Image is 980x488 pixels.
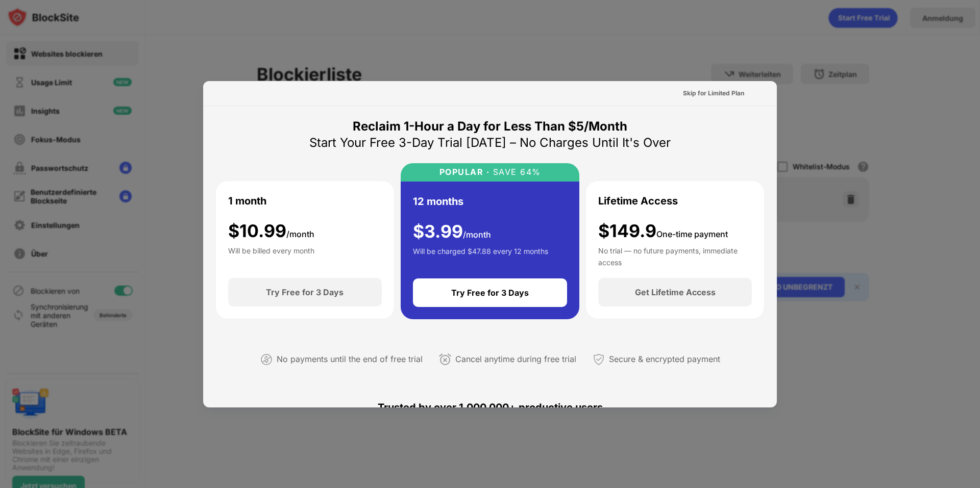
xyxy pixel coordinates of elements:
div: Skip for Limited Plan [683,88,744,98]
div: 1 month [228,193,266,209]
div: $ 3.99 [413,221,491,242]
span: One-time payment [656,229,728,239]
div: Secure & encrypted payment [609,352,720,367]
span: /month [463,229,491,240]
div: Try Free for 3 Days [451,288,529,298]
img: not-paying [260,353,273,366]
img: cancel-anytime [439,353,451,366]
div: $ 10.99 [228,221,314,242]
div: Start Your Free 3-Day Trial [DATE] – No Charges Until It's Over [309,135,671,151]
div: Lifetime Access [598,193,678,209]
div: $149.9 [598,221,728,242]
div: Will be billed every month [228,245,314,266]
div: No trial — no future payments, immediate access [598,245,752,266]
img: secured-payment [593,353,605,366]
div: Get Lifetime Access [635,287,716,297]
div: Reclaim 1-Hour a Day for Less Than $5/Month [353,118,627,135]
div: SAVE 64% [489,167,541,177]
div: POPULAR · [439,167,490,177]
div: Will be charged $47.88 every 12 months [413,246,548,266]
div: Try Free for 3 Days [266,287,344,297]
div: Trusted by over 1,000,000+ productive users [215,383,765,432]
span: /month [286,229,314,239]
div: No payments until the end of free trial [277,352,423,367]
div: Cancel anytime during free trial [455,352,576,367]
div: 12 months [413,194,463,209]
